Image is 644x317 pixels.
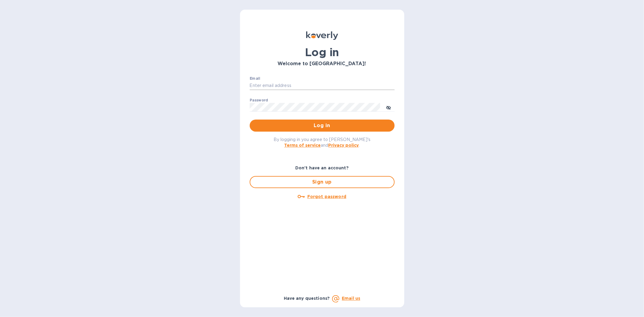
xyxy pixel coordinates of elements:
[383,101,395,113] button: toggle password visibility
[250,120,395,132] button: Log in
[295,165,349,170] b: Don't have an account?
[328,143,359,148] a: Privacy policy
[284,296,330,301] b: Have any questions?
[255,178,389,186] span: Sign up
[306,31,338,40] img: Koverly
[250,98,268,102] label: Password
[250,176,395,188] button: Sign up
[307,194,346,199] u: Forgot password
[284,143,321,148] a: Terms of service
[250,61,395,67] h3: Welcome to [GEOGRAPHIC_DATA]!
[342,296,360,301] a: Email us
[250,81,395,90] input: Enter email address
[250,77,260,80] label: Email
[250,46,395,59] h1: Log in
[255,122,390,129] span: Log in
[274,137,370,148] span: By logging in you agree to [PERSON_NAME]'s and .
